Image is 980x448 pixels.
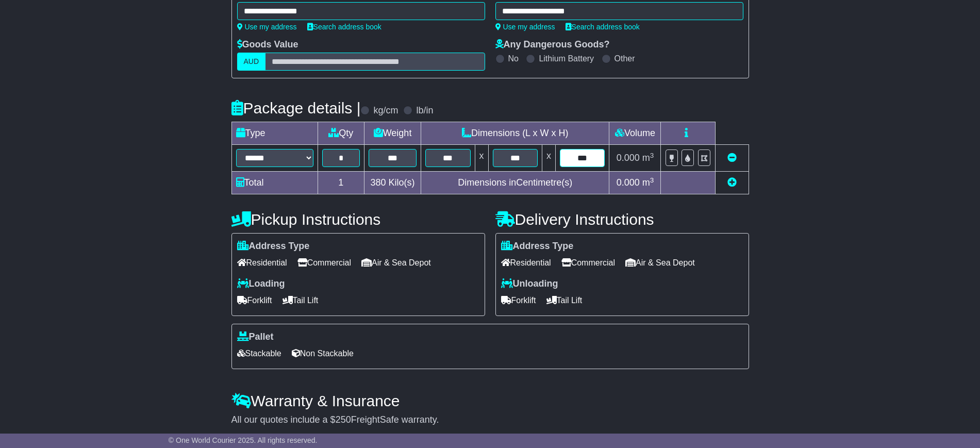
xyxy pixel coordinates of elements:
span: Air & Sea Depot [361,255,431,271]
td: 1 [318,172,364,194]
span: m [642,153,654,163]
span: Tail Lift [546,292,583,308]
td: Dimensions (L x W x H) [421,122,609,145]
span: Tail Lift [283,292,319,308]
td: x [542,145,555,172]
span: Commercial [297,255,351,271]
td: Weight [364,122,421,145]
label: Address Type [237,241,310,252]
td: Total [231,172,318,194]
td: Type [231,122,318,145]
label: Address Type [501,241,574,252]
h4: Warranty & Insurance [231,392,749,409]
a: Search address book [307,23,381,31]
span: Air & Sea Depot [625,255,695,271]
td: Volume [609,122,661,145]
a: Use my address [495,23,555,31]
label: Other [614,54,635,63]
span: Residential [237,255,287,271]
span: Non Stackable [292,345,354,361]
span: © One World Courier 2025. All rights reserved. [169,436,318,444]
label: kg/cm [373,105,398,117]
label: Loading [237,278,285,290]
td: Kilo(s) [364,172,421,194]
span: Residential [501,255,551,271]
label: Goods Value [237,39,298,51]
h4: Pickup Instructions [231,211,485,228]
span: 0.000 [617,153,640,163]
sup: 3 [650,176,654,184]
span: Forklift [237,292,272,308]
span: 250 [336,414,351,425]
h4: Package details | [231,99,361,117]
h4: Delivery Instructions [495,211,749,228]
label: Any Dangerous Goods? [495,39,610,51]
a: Remove this item [727,153,737,163]
label: Pallet [237,331,274,343]
label: AUD [237,53,266,71]
span: Stackable [237,345,281,361]
span: 380 [371,177,386,188]
a: Add new item [727,177,737,188]
sup: 3 [650,152,654,159]
td: x [475,145,488,172]
span: 0.000 [617,177,640,188]
a: Use my address [237,23,297,31]
label: Unloading [501,278,558,290]
span: Commercial [561,255,615,271]
div: All our quotes include a $ FreightSafe warranty. [231,414,749,426]
span: Forklift [501,292,536,308]
td: Qty [318,122,364,145]
td: Dimensions in Centimetre(s) [421,172,609,194]
a: Search address book [566,23,640,31]
span: m [642,177,654,188]
label: No [508,54,519,63]
label: lb/in [416,105,433,117]
label: Lithium Battery [539,54,594,63]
